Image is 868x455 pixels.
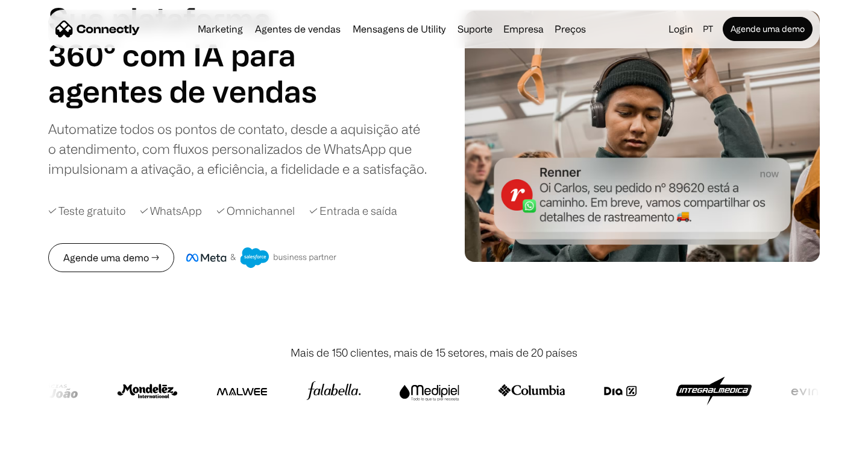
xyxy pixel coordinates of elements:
[186,247,337,268] img: Meta e crachá de parceiro de negócios do Salesforce.
[503,21,544,37] div: Empresa
[55,20,140,38] a: home
[723,17,813,41] a: Agende uma demo
[250,24,345,34] a: Agentes de vendas
[703,21,713,37] div: pt
[24,434,72,451] ul: Language list
[698,21,720,37] div: pt
[48,73,325,109] div: 1 of 4
[12,433,72,451] aside: Language selected: Português (Brasil)
[140,203,202,219] div: ✓ WhatsApp
[48,243,174,272] a: Agende uma demo →
[193,24,248,34] a: Marketing
[48,73,325,109] h1: agentes de vendas
[500,21,547,37] div: Empresa
[453,24,497,34] a: Suporte
[216,203,295,219] div: ✓ Omnichannel
[48,73,325,109] div: carousel
[550,24,591,34] a: Preços
[348,24,450,34] a: Mensagens de Utility
[664,21,698,37] a: Login
[48,119,428,179] div: Automatize todos os pontos de contato, desde a aquisição até o atendimento, com fluxos personaliz...
[309,203,397,219] div: ✓ Entrada e saída
[291,345,577,361] div: Mais de 150 clientes, mais de 15 setores, mais de 20 países
[48,203,125,219] div: ✓ Teste gratuito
